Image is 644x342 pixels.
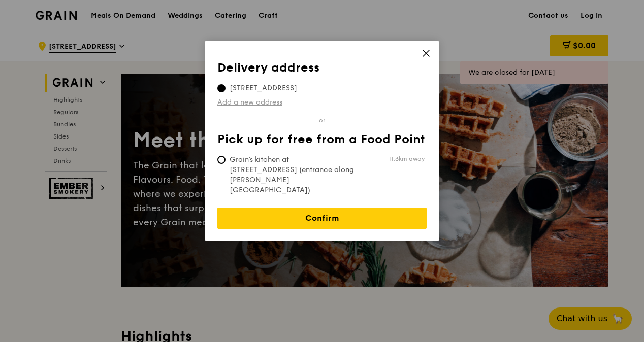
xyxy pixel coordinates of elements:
a: Confirm [217,208,427,229]
a: Add a new address [217,97,427,108]
th: Pick up for free from a Food Point [217,132,427,151]
span: 11.3km away [389,155,425,163]
span: [STREET_ADDRESS] [217,83,309,93]
th: Delivery address [217,61,427,79]
span: Grain's kitchen at [STREET_ADDRESS] (entrance along [PERSON_NAME][GEOGRAPHIC_DATA]) [217,155,369,195]
input: [STREET_ADDRESS] [217,84,226,92]
input: Grain's kitchen at [STREET_ADDRESS] (entrance along [PERSON_NAME][GEOGRAPHIC_DATA])11.3km away [217,156,226,164]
